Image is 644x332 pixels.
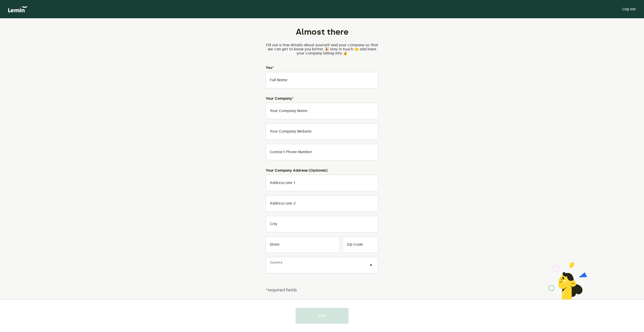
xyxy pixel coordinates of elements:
label: State [270,243,280,247]
span: required fields [266,288,297,292]
input: Zip Code [343,236,378,253]
input: Your Company Name [266,103,378,119]
img: logo [8,6,27,12]
h4: You [266,66,378,70]
label: Zip Code [347,243,363,247]
label: Contact Phone Number [270,150,312,154]
input: Address Line 1 [266,175,378,191]
label: Address Line 2 [270,201,296,206]
h1: Almost there [266,27,378,37]
input: Address Line 2 [266,195,378,212]
label: Full Name [270,78,288,82]
label: City [270,222,277,226]
input: Your company website [266,123,378,140]
input: Contact Phone Number [266,144,378,160]
button: Save [296,308,348,324]
h4: Your Company Address (Optional) [266,169,378,173]
input: Full Name [266,72,378,88]
label: Your Company Name [270,109,308,113]
label: Address Line 1 [270,181,295,185]
input: City [266,216,378,232]
h4: Your Company [266,97,378,101]
input: State [266,236,340,253]
label: Your company website [270,130,312,134]
p: Fill out a few details about yourself and your company so that we can get to know you better 🎉 st... [266,43,378,56]
a: Log out [622,7,636,11]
